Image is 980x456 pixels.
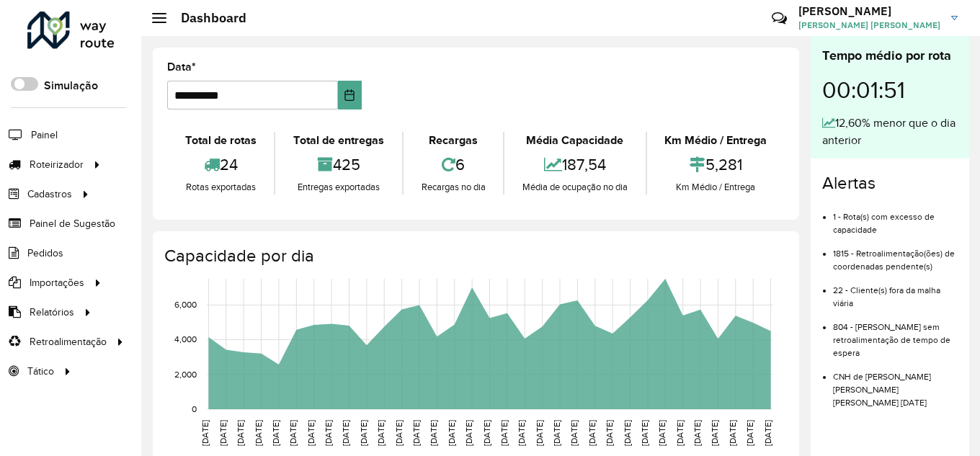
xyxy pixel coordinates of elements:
[822,115,958,149] div: 12,60% menor que o dia anterior
[27,364,54,379] span: Tático
[338,81,362,109] button: Choose Date
[236,420,245,446] text: [DATE]
[763,420,772,446] text: [DATE]
[822,46,958,66] div: Tempo médio por rota
[27,246,63,261] span: Pedidos
[174,300,197,310] text: 6,000
[44,77,98,94] label: Simulação
[833,273,958,310] li: 22 - Cliente(s) fora da malha viária
[192,404,197,413] text: 0
[447,420,456,446] text: [DATE]
[499,420,509,446] text: [DATE]
[640,420,649,446] text: [DATE]
[517,420,526,446] text: [DATE]
[833,200,958,236] li: 1 - Rota(s) com excesso de capacidade
[745,420,754,446] text: [DATE]
[407,180,499,195] div: Recargas no dia
[429,420,438,446] text: [DATE]
[728,420,737,446] text: [DATE]
[692,420,702,446] text: [DATE]
[31,128,58,143] span: Painel
[651,149,781,180] div: 5,281
[605,420,614,446] text: [DATE]
[171,132,270,149] div: Total de rotas
[552,420,561,446] text: [DATE]
[535,420,544,446] text: [DATE]
[27,187,72,202] span: Cadastros
[482,420,491,446] text: [DATE]
[254,420,263,446] text: [DATE]
[174,335,197,344] text: 4,000
[306,420,316,446] text: [DATE]
[279,132,398,149] div: Total de entregas
[341,420,350,446] text: [DATE]
[822,173,958,194] h4: Alertas
[171,180,270,195] div: Rotas exportadas
[218,420,228,446] text: [DATE]
[30,334,107,349] span: Retroalimentação
[171,149,270,180] div: 24
[166,10,246,26] h2: Dashboard
[324,420,333,446] text: [DATE]
[651,132,781,149] div: Km Médio / Entrega
[30,305,74,320] span: Relatórios
[587,420,597,446] text: [DATE]
[833,310,958,359] li: 804 - [PERSON_NAME] sem retroalimentação de tempo de espera
[30,157,84,172] span: Roteirizador
[508,132,641,149] div: Média Capacidade
[569,420,579,446] text: [DATE]
[279,180,398,195] div: Entregas exportadas
[798,4,940,18] h3: [PERSON_NAME]
[394,420,404,446] text: [DATE]
[822,66,958,115] div: 00:01:51
[833,236,958,273] li: 1815 - Retroalimentação(ões) de coordenadas pendente(s)
[508,149,641,180] div: 187,54
[271,420,280,446] text: [DATE]
[508,180,641,195] div: Média de ocupação no dia
[167,58,196,76] label: Data
[279,149,398,180] div: 425
[657,420,667,446] text: [DATE]
[359,420,368,446] text: [DATE]
[833,359,958,409] li: CNH de [PERSON_NAME] [PERSON_NAME] [PERSON_NAME] [DATE]
[710,420,719,446] text: [DATE]
[200,420,210,446] text: [DATE]
[174,370,197,379] text: 2,000
[675,420,685,446] text: [DATE]
[651,180,781,195] div: Km Médio / Entrega
[623,420,632,446] text: [DATE]
[407,132,499,149] div: Recargas
[764,3,795,34] a: Contato Rápido
[288,420,298,446] text: [DATE]
[30,216,115,231] span: Painel de Sugestão
[164,246,785,267] h4: Capacidade por dia
[407,149,499,180] div: 6
[464,420,473,446] text: [DATE]
[30,275,84,290] span: Importações
[376,420,386,446] text: [DATE]
[411,420,421,446] text: [DATE]
[798,19,940,32] span: [PERSON_NAME] [PERSON_NAME]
